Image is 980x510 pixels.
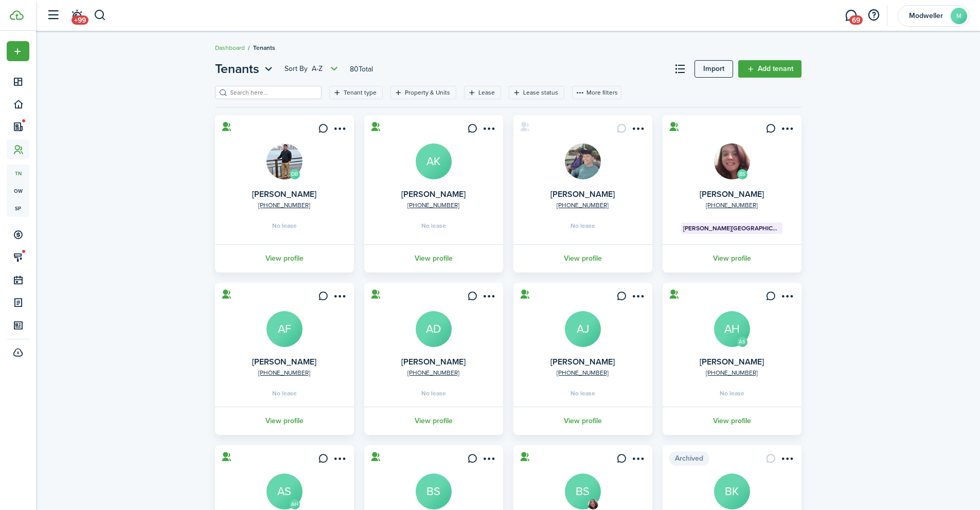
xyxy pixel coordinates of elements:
button: Open menu [331,123,348,137]
span: No lease [421,390,446,396]
span: A-Z [312,64,323,74]
button: Open menu [630,123,646,137]
button: Open menu [284,63,341,75]
filter-tag: Open filter [329,86,383,99]
a: AK [416,143,452,179]
a: View profile [512,244,654,272]
filter-tag-label: Lease [478,88,495,97]
a: View profile [213,407,355,435]
a: BS [416,473,452,509]
filter-tag: Open filter [509,86,564,99]
a: View profile [512,407,654,435]
a: [PHONE_NUMBER] [557,201,609,210]
img: Albaro Lopez Perez [266,143,302,179]
span: No lease [571,223,595,229]
button: Open menu [215,60,275,78]
span: 69 [849,15,863,25]
a: Dashboard [215,43,245,52]
span: Tenants [253,43,275,52]
a: [PHONE_NUMBER] [557,368,609,377]
a: [PERSON_NAME] [700,188,764,200]
button: Open menu [779,453,795,467]
button: Open sidebar [43,6,63,25]
filter-tag: Open filter [390,86,456,99]
a: BK [714,473,750,509]
filter-tag-label: Property & Units [405,88,450,97]
a: Add tenant [738,60,801,78]
a: View profile [661,244,803,272]
span: No lease [571,390,595,396]
a: ow [7,182,29,199]
a: [PERSON_NAME] [401,356,466,368]
button: Open menu [331,291,348,305]
avatar-text: AS [737,337,747,347]
a: [PERSON_NAME] [401,188,466,200]
avatar-text: M [951,8,967,24]
button: Open menu [7,41,29,61]
span: No lease [421,223,446,229]
span: Archived [669,451,709,466]
button: Open menu [630,453,646,467]
a: [PERSON_NAME] [550,188,615,200]
a: View profile [363,407,505,435]
a: Import [694,60,733,78]
avatar-text: DB [290,169,300,179]
span: No lease [720,390,744,396]
a: sp [7,199,29,217]
a: Messaging [841,3,861,29]
a: [PHONE_NUMBER] [706,201,758,210]
img: Alex Lake [565,143,601,179]
input: Search here... [227,88,318,98]
span: [PERSON_NAME][GEOGRAPHIC_DATA], Unit A204 [683,224,780,233]
img: Allison Sullivan [588,499,598,509]
a: AS [266,473,302,509]
span: Sort by [284,64,312,74]
a: [PHONE_NUMBER] [407,201,459,210]
avatar-text: BS [737,169,747,179]
a: [PERSON_NAME] [700,356,764,368]
a: View profile [213,244,355,272]
filter-tag: Open filter [464,86,501,99]
span: Modweller [905,12,947,20]
a: [PHONE_NUMBER] [407,368,459,377]
span: No lease [272,223,297,229]
a: AJ [565,311,601,347]
a: [PHONE_NUMBER] [706,368,758,377]
span: +99 [72,15,88,25]
a: [PHONE_NUMBER] [258,368,310,377]
button: Tenants [215,60,275,78]
a: AD [416,311,452,347]
a: [PERSON_NAME] [550,356,615,368]
a: View profile [661,407,803,435]
button: More filters [572,86,621,99]
a: Allison Sullivan [714,143,750,179]
button: Open resource center [865,7,882,24]
button: Open menu [480,291,497,305]
a: AF [266,311,302,347]
button: Search [94,7,106,24]
a: View profile [363,244,505,272]
button: Open menu [779,123,795,137]
a: BS [565,473,601,509]
a: Notifications [67,3,86,29]
a: AH [714,311,750,347]
span: Tenants [215,60,259,78]
filter-tag-label: Tenant type [344,88,377,97]
button: Open menu [480,123,497,137]
img: TenantCloud [10,10,24,20]
a: [PHONE_NUMBER] [258,201,310,210]
filter-tag-label: Lease status [523,88,558,97]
